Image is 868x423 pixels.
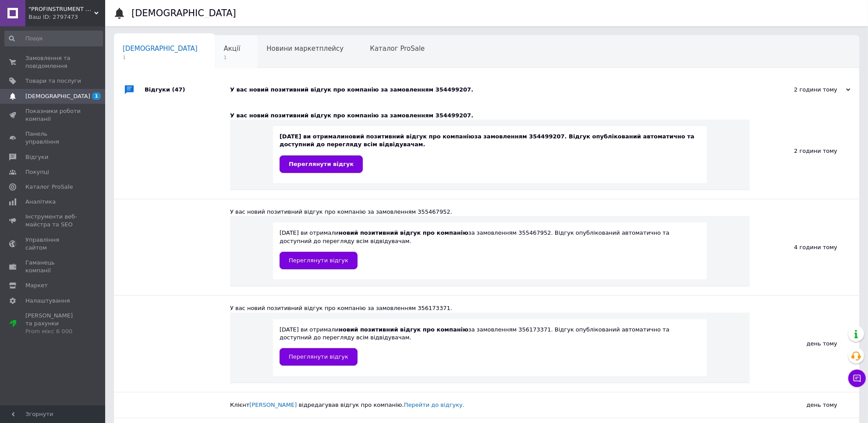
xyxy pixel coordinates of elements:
[123,54,198,61] span: 1
[224,45,241,53] span: Акції
[266,45,344,53] span: Новини маркетплейсу
[172,86,185,93] span: (47)
[230,402,464,408] span: Клієнт
[28,5,94,13] span: "PROFINSTRUMENT UA"
[25,130,81,146] span: Панель управління
[230,112,750,120] div: У вас новий позитивний відгук про компанію за замовленням 354499207.
[28,13,105,21] div: Ваш ID: 2797473
[230,86,763,94] div: У вас новий позитивний відгук про компанію за замовленням 354499207.
[25,328,81,335] div: Prom мікс 6 000
[280,252,358,269] a: Переглянути відгук
[750,199,859,295] div: 4 години тому
[25,198,56,206] span: Аналітика
[25,153,48,161] span: Відгуки
[25,92,90,100] span: [DEMOGRAPHIC_DATA]
[339,229,468,236] b: новий позитивний відгук про компанію
[25,54,81,70] span: Замовлення та повідомлення
[280,155,363,173] a: Переглянути відгук
[339,326,468,333] b: новий позитивний відгук про компанію
[25,297,70,305] span: Налаштування
[25,168,49,176] span: Покупці
[289,161,354,167] span: Переглянути відгук
[299,402,464,408] span: відредагував відгук про компанію.
[750,392,859,418] div: день тому
[249,402,297,408] a: [PERSON_NAME]
[289,257,348,264] span: Переглянути відгук
[224,54,241,61] span: 1
[145,77,230,103] div: Відгуки
[750,103,859,199] div: 2 години тому
[123,45,198,53] span: [DEMOGRAPHIC_DATA]
[25,107,81,123] span: Показники роботи компанії
[345,133,475,140] b: новий позитивний відгук про компанію
[848,370,866,387] button: Чат з покупцем
[750,296,859,391] div: день тому
[280,348,358,366] a: Переглянути відгук
[25,183,73,191] span: Каталог ProSale
[763,86,850,94] div: 2 години тому
[370,45,425,53] span: Каталог ProSale
[280,133,700,173] div: [DATE] ви отримали за замовленням 354499207. Відгук опублікований автоматично та доступний до пер...
[25,259,81,275] span: Гаманець компанії
[230,208,750,216] div: У вас новий позитивний відгук про компанію за замовленням 355467952.
[25,213,81,229] span: Інструменти веб-майстра та SEO
[280,326,700,366] div: [DATE] ви отримали за замовленням 356173371. Відгук опублікований автоматично та доступний до пер...
[289,353,348,360] span: Переглянути відгук
[25,77,81,85] span: Товари та послуги
[230,304,750,312] div: У вас новий позитивний відгук про компанію за замовленням 356173371.
[25,282,48,289] span: Маркет
[131,8,236,18] h1: [DEMOGRAPHIC_DATA]
[25,236,81,252] span: Управління сайтом
[92,92,101,100] span: 1
[25,312,81,336] span: [PERSON_NAME] та рахунки
[4,31,103,46] input: Пошук
[404,402,464,408] a: Перейти до відгуку.
[280,229,700,269] div: [DATE] ви отримали за замовленням 355467952. Відгук опублікований автоматично та доступний до пер...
